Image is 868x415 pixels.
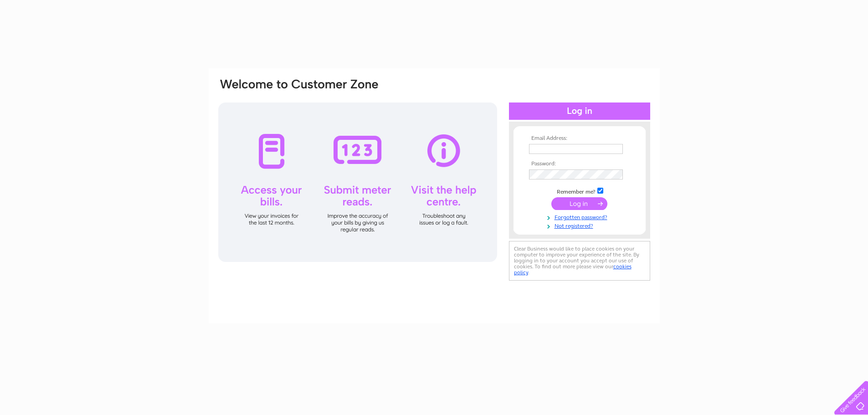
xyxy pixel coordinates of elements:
th: Email Address: [527,135,632,142]
div: Clear Business would like to place cookies on your computer to improve your experience of the sit... [509,241,650,281]
a: Forgotten password? [529,212,632,221]
a: cookies policy [514,263,632,276]
input: Submit [551,197,607,210]
th: Password: [527,161,632,167]
a: Not registered? [529,221,632,230]
td: Remember me? [527,186,632,195]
